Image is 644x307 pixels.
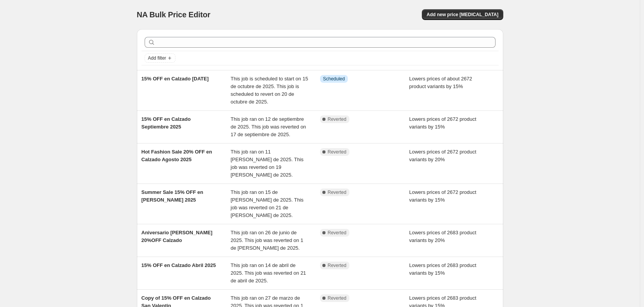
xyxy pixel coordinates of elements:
[422,9,503,20] button: Add new price [MEDICAL_DATA]
[148,55,166,61] span: Add filter
[409,189,476,203] span: Lowers prices of 2672 product variants by 15%
[231,116,306,137] span: This job ran on 12 de septiembre de 2025. This job was reverted on 17 de septiembre de 2025.
[427,12,498,18] span: Add new price [MEDICAL_DATA]
[409,76,472,89] span: Lowers prices of about 2672 product variants by 15%
[328,149,347,155] span: Reverted
[142,116,191,130] span: 15% OFF en Calzado Septiembre 2025
[409,230,476,243] span: Lowers prices of 2683 product variants by 20%
[231,230,303,251] span: This job ran on 26 de junio de 2025. This job was reverted on 1 de [PERSON_NAME] de 2025.
[328,295,347,301] span: Reverted
[137,10,211,19] span: NA Bulk Price Editor
[142,189,203,203] span: Summer Sale 15% OFF en [PERSON_NAME] 2025
[231,149,303,178] span: This job ran on 11 [PERSON_NAME] de 2025. This job was reverted on 19 [PERSON_NAME] de 2025.
[142,76,209,82] span: 15% OFF en Calzado [DATE]
[328,230,347,236] span: Reverted
[409,262,476,276] span: Lowers prices of 2683 product variants by 15%
[231,262,306,284] span: This job ran on 14 de abril de 2025. This job was reverted on 21 de abril de 2025.
[409,116,476,130] span: Lowers prices of 2672 product variants by 15%
[231,76,308,105] span: This job is scheduled to start on 15 de octubre de 2025. This job is scheduled to revert on 20 de...
[145,53,175,63] button: Add filter
[328,189,347,195] span: Reverted
[328,262,347,269] span: Reverted
[142,262,216,268] span: 15% OFF en Calzado Abril 2025
[142,149,212,162] span: Hot Fashion Sale 20% OFF en Calzado Agosto 2025
[328,116,347,122] span: Reverted
[142,230,212,243] span: Aniversario [PERSON_NAME] 20%OFF Calzado
[409,149,476,162] span: Lowers prices of 2672 product variants by 20%
[231,189,303,218] span: This job ran on 15 de [PERSON_NAME] de 2025. This job was reverted on 21 de [PERSON_NAME] de 2025.
[323,76,345,82] span: Scheduled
